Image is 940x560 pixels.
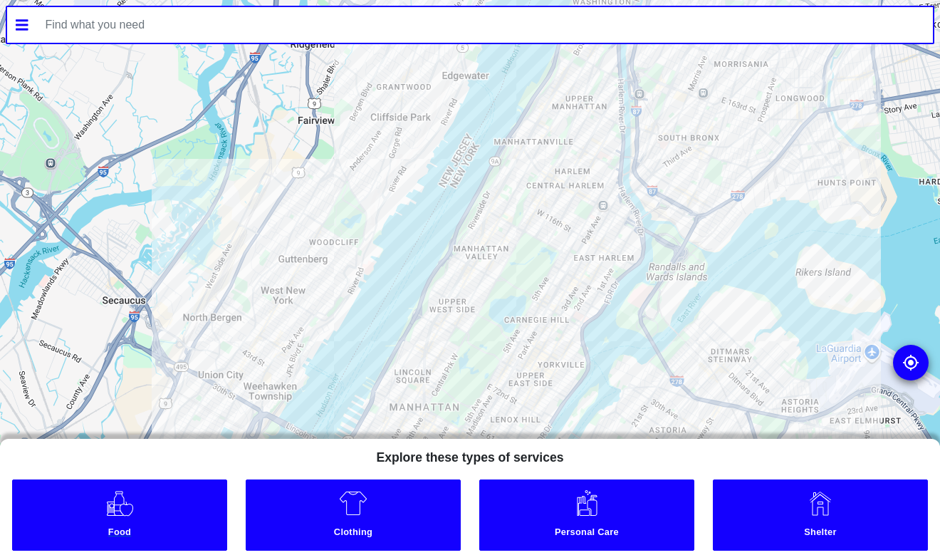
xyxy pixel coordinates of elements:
[806,489,835,517] img: Shelter
[716,527,925,541] small: Shelter
[37,7,934,43] input: Find what you need
[246,479,461,551] a: Clothing
[12,479,227,551] a: Food
[482,527,691,541] small: Personal Care
[105,489,135,517] img: Food
[365,439,575,471] h5: Explore these types of services
[15,527,224,541] small: Food
[573,489,601,517] img: Personal Care
[713,479,928,551] a: Shelter
[479,479,694,551] a: Personal Care
[902,354,919,371] img: go to my location
[249,527,458,541] small: Clothing
[339,489,367,517] img: Clothing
